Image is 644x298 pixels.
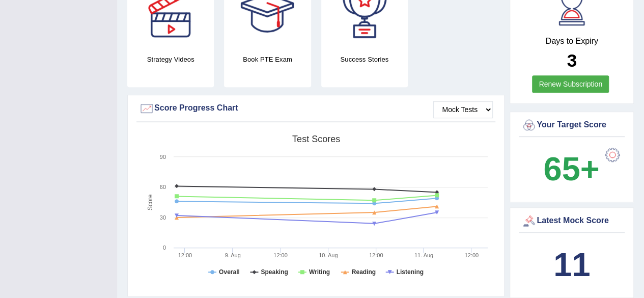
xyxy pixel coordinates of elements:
text: 60 [160,184,166,190]
text: 12:00 [464,252,479,258]
a: Renew Subscription [532,75,609,93]
tspan: Listening [397,268,424,276]
tspan: Reading [352,268,376,276]
b: 3 [567,50,576,70]
b: 11 [553,246,590,283]
tspan: Score [147,194,154,210]
tspan: 9. Aug [225,252,241,258]
h4: Days to Expiry [521,37,622,46]
tspan: Test scores [292,134,340,144]
text: 12:00 [273,252,288,258]
b: 65+ [543,150,599,187]
h4: Success Stories [321,54,408,65]
div: Score Progress Chart [139,101,493,116]
tspan: Writing [309,268,330,276]
h4: Strategy Videos [127,54,214,65]
text: 30 [160,214,166,221]
tspan: Speaking [261,268,288,276]
text: 12:00 [178,252,192,258]
tspan: 11. Aug [414,252,433,258]
div: Your Target Score [521,118,622,133]
h4: Book PTE Exam [224,54,311,65]
tspan: 10. Aug [319,252,338,258]
tspan: Overall [219,268,240,276]
div: Latest Mock Score [521,213,622,229]
text: 12:00 [369,252,383,258]
text: 0 [163,245,166,251]
text: 90 [160,154,166,160]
